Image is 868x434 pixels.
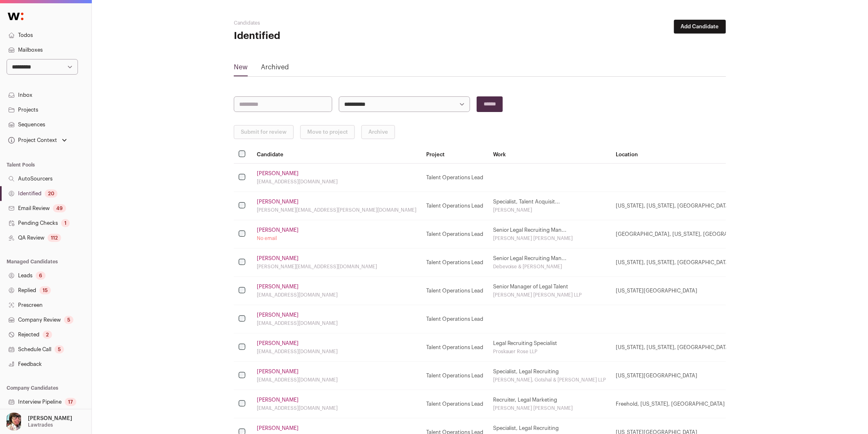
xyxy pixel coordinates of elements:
[257,425,299,432] a: [PERSON_NAME]
[252,146,421,163] th: Candidate
[421,163,488,192] td: Talent Operations Lead
[257,405,416,411] div: [EMAIL_ADDRESS][DOMAIN_NAME]
[421,333,488,361] td: Talent Operations Lead
[488,333,611,361] td: Legal Recruiting Specialist
[261,62,289,75] a: Archived
[28,415,72,422] p: [PERSON_NAME]
[421,220,488,248] td: Talent Operations Lead
[234,62,248,75] a: New
[234,30,398,43] h1: Identified
[421,146,488,163] th: Project
[257,170,299,177] a: [PERSON_NAME]
[257,235,416,242] div: No email
[611,390,762,418] td: Freehold, [US_STATE], [GEOGRAPHIC_DATA]
[7,135,69,146] button: Open dropdown
[611,146,762,163] th: Location
[488,220,611,248] td: Senior Legal Recruiting Man...
[257,178,416,185] div: [EMAIL_ADDRESS][DOMAIN_NAME]
[488,146,611,163] th: Work
[493,235,606,242] div: [PERSON_NAME] [PERSON_NAME]
[257,368,299,375] a: [PERSON_NAME]
[421,390,488,418] td: Talent Operations Lead
[488,276,611,305] td: Senior Manager of Legal Talent
[61,219,70,227] div: 1
[257,283,299,290] a: [PERSON_NAME]
[421,192,488,220] td: Talent Operations Lead
[611,276,762,305] td: [US_STATE][GEOGRAPHIC_DATA]
[257,292,416,298] div: [EMAIL_ADDRESS][DOMAIN_NAME]
[257,348,416,355] div: [EMAIL_ADDRESS][DOMAIN_NAME]
[257,320,416,327] div: [EMAIL_ADDRESS][DOMAIN_NAME]
[611,192,762,220] td: [US_STATE], [US_STATE], [GEOGRAPHIC_DATA]
[5,413,23,431] img: 14759586-medium_jpg
[493,292,606,298] div: [PERSON_NAME] [PERSON_NAME] LLP
[7,137,57,144] div: Project Context
[257,199,299,205] a: [PERSON_NAME]
[257,227,299,233] a: [PERSON_NAME]
[43,331,52,339] div: 2
[493,348,606,355] div: Proskauer Rose LLP
[3,8,28,25] img: Wellfound
[493,405,606,411] div: [PERSON_NAME] [PERSON_NAME]
[36,272,46,280] div: 6
[493,263,606,270] div: Debevoise & [PERSON_NAME]
[257,397,299,403] a: [PERSON_NAME]
[493,377,606,383] div: [PERSON_NAME], Gotshal & [PERSON_NAME] LLP
[257,340,299,347] a: [PERSON_NAME]
[421,248,488,276] td: Talent Operations Lead
[257,377,416,383] div: [EMAIL_ADDRESS][DOMAIN_NAME]
[64,316,73,324] div: 5
[421,361,488,390] td: Talent Operations Lead
[3,413,74,431] button: Open dropdown
[611,361,762,390] td: [US_STATE][GEOGRAPHIC_DATA]
[65,398,76,406] div: 17
[48,234,61,242] div: 112
[493,207,606,213] div: [PERSON_NAME]
[257,263,416,270] div: [PERSON_NAME][EMAIL_ADDRESS][DOMAIN_NAME]
[39,286,51,295] div: 15
[28,422,53,428] p: Lawtrades
[55,345,64,354] div: 5
[611,333,762,361] td: [US_STATE], [US_STATE], [GEOGRAPHIC_DATA]
[257,312,299,318] a: [PERSON_NAME]
[421,305,488,333] td: Talent Operations Lead
[611,220,762,248] td: [GEOGRAPHIC_DATA], [US_STATE], [GEOGRAPHIC_DATA]
[488,390,611,418] td: Recruiter, Legal Marketing
[611,248,762,276] td: [US_STATE], [US_STATE], [GEOGRAPHIC_DATA]
[53,204,66,212] div: 49
[257,255,299,262] a: [PERSON_NAME]
[421,276,488,305] td: Talent Operations Lead
[488,192,611,220] td: Specialist, Talent Acquisit...
[674,20,726,34] button: Add Candidate
[488,361,611,390] td: Specialist, Legal Recruiting
[488,248,611,276] td: Senior Legal Recruiting Man...
[257,207,416,213] div: [PERSON_NAME][EMAIL_ADDRESS][PERSON_NAME][DOMAIN_NAME]
[234,20,398,26] h2: Candidates
[45,190,57,198] div: 20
